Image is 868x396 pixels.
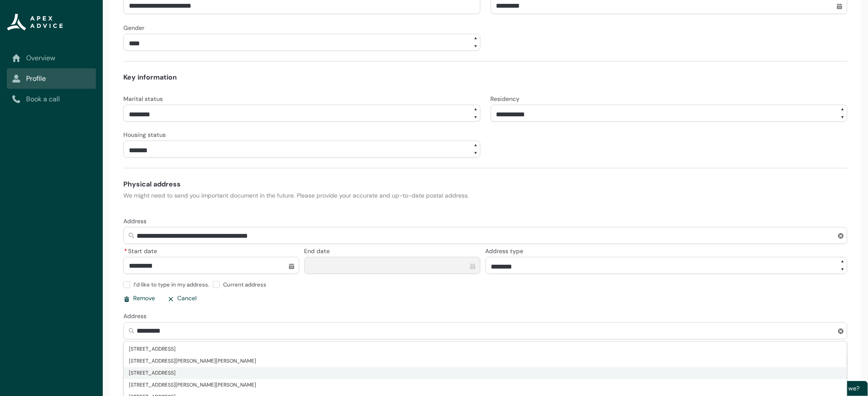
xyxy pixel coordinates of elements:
[7,48,96,109] nav: Sub page
[123,24,144,32] span: Gender
[12,53,91,63] a: Overview
[129,381,256,390] span: 23 Myrtle Street, Hamilton East, Hamilton 3216
[486,247,524,255] span: Address type
[12,94,91,104] a: Book a call
[304,245,334,255] label: End date
[12,74,91,84] a: Profile
[134,279,213,288] span: I’d like to type in my address.
[129,357,256,366] span: 23 Myrtle Grove, Putaruru, Putaruru 3411
[123,340,161,351] label: Start date
[123,245,161,255] label: Start date
[124,355,847,367] span: 23 Myrtle Grove, Putaruru, Putaruru 3411
[124,367,847,379] span: 23 Myrtle Road, Wigram, Christchurch 8025
[304,340,334,351] label: End date
[123,215,150,225] label: Address
[123,179,847,189] h4: Physical address
[123,131,166,139] span: Housing status
[491,95,520,103] span: Residency
[7,14,63,31] img: Apex Advice Group
[129,345,176,354] span: 23 Myrtle Crescent, Mount Cook, Wellington 6021
[129,369,176,378] span: 23 Myrtle Road, Wigram, Christchurch 8025
[123,95,163,103] span: Marital status
[124,343,847,355] span: 23 Myrtle Crescent, Mount Cook, Wellington 6021
[124,247,127,255] abbr: required
[123,310,150,321] label: Address
[123,292,155,305] button: Remove
[223,279,270,288] span: Current address
[124,379,847,391] span: 23 Myrtle Street, Hamilton East, Hamilton 3216
[123,191,847,200] p: We might need to send you important document in the future. Please provide your accurate and up-t...
[157,292,197,305] button: Cancel
[123,72,847,83] h4: Key information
